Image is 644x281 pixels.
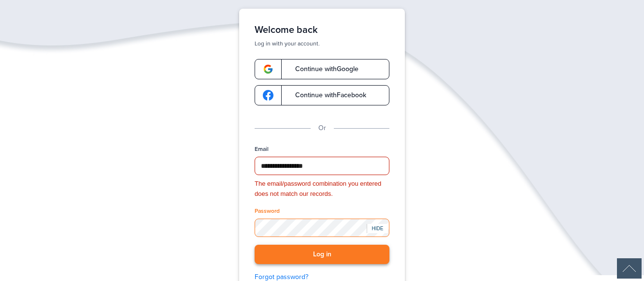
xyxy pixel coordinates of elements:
span: Continue with Facebook [286,92,366,99]
p: Log in with your account. [255,40,389,47]
label: Email [255,145,269,153]
a: google-logoContinue withFacebook [255,85,389,105]
label: Password [255,207,280,215]
div: Scroll Back to Top [617,258,642,279]
input: Email [255,157,389,175]
button: Log in [255,245,389,265]
a: google-logoContinue withGoogle [255,59,389,79]
p: Or [318,123,326,133]
div: The email/password combination you entered does not match our records. [255,179,389,199]
input: Password [255,219,389,237]
img: Back to Top [617,258,642,279]
span: Continue with Google [286,66,358,73]
img: google-logo [263,64,273,74]
img: google-logo [263,90,273,101]
h1: Welcome back [255,24,389,36]
div: HIDE [367,224,388,233]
